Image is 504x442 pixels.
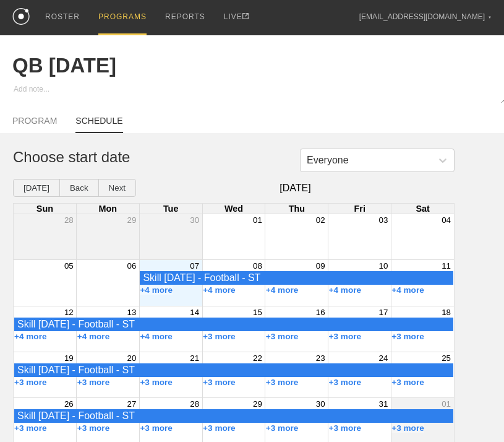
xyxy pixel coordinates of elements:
[64,261,74,271] button: 05
[77,378,110,387] button: +3 more
[391,285,424,295] button: +4 more
[140,285,173,295] button: +4 more
[391,332,424,341] button: +3 more
[12,8,30,25] img: logo
[442,353,451,363] button: 25
[143,272,450,284] div: Skill Tuesday - Football - ST
[190,353,199,363] button: 21
[253,353,262,363] button: 22
[378,308,388,317] button: 17
[253,308,262,317] button: 15
[140,332,173,341] button: +4 more
[127,261,137,271] button: 06
[391,378,424,387] button: +3 more
[64,353,74,363] button: 19
[329,285,362,295] button: +4 more
[224,204,243,214] span: Wed
[14,378,47,387] button: +3 more
[77,423,110,433] button: +3 more
[391,423,424,433] button: +3 more
[203,332,236,341] button: +3 more
[127,353,137,363] button: 20
[307,155,349,166] div: Everyone
[14,423,47,433] button: +3 more
[289,204,305,214] span: Thu
[190,399,199,409] button: 28
[36,204,53,214] span: Sun
[190,308,199,317] button: 14
[203,285,236,295] button: +4 more
[378,261,388,271] button: 10
[163,204,179,214] span: Tue
[442,308,451,317] button: 18
[77,332,110,341] button: +4 more
[316,399,325,409] button: 30
[127,215,137,225] button: 29
[316,215,325,225] button: 02
[378,399,388,409] button: 31
[17,365,450,376] div: Skill Tuesday - Football - ST
[442,383,504,442] iframe: Chat Widget
[127,308,137,317] button: 13
[253,261,262,271] button: 08
[59,179,99,197] button: Back
[416,204,429,214] span: Sat
[253,399,262,409] button: 29
[316,353,325,363] button: 23
[378,353,388,363] button: 24
[13,149,442,166] h1: Choose start date
[190,261,199,271] button: 07
[14,332,47,341] button: +4 more
[75,116,122,133] a: SCHEDULE
[13,179,60,197] button: [DATE]
[316,308,325,317] button: 16
[99,204,117,214] span: Mon
[127,399,137,409] button: 27
[140,378,173,387] button: +3 more
[203,378,236,387] button: +3 more
[442,261,451,271] button: 11
[266,423,299,433] button: +3 more
[266,285,299,295] button: +4 more
[253,215,262,225] button: 01
[354,204,365,214] span: Fri
[64,399,74,409] button: 26
[17,410,450,422] div: Skill Tuesday - Football - ST
[488,14,492,21] div: ▼
[64,215,74,225] button: 28
[316,261,325,271] button: 09
[266,378,299,387] button: +3 more
[140,423,173,433] button: +3 more
[378,215,388,225] button: 03
[329,332,362,341] button: +3 more
[203,423,236,433] button: +3 more
[98,179,136,197] button: Next
[12,116,57,132] a: PROGRAM
[329,423,362,433] button: +3 more
[442,215,451,225] button: 04
[17,319,450,330] div: Skill Tuesday - Football - ST
[64,308,74,317] button: 12
[136,183,455,194] span: [DATE]
[190,215,199,225] button: 30
[266,332,299,341] button: +3 more
[329,378,362,387] button: +3 more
